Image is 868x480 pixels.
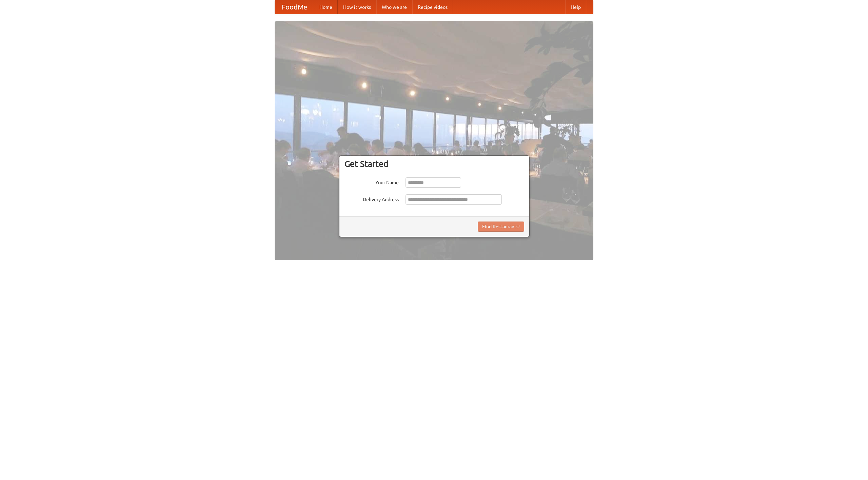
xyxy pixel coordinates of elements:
a: Who we are [376,0,412,14]
label: Your Name [344,177,399,186]
a: FoodMe [275,0,314,14]
a: Recipe videos [412,0,453,14]
a: How it works [338,0,376,14]
button: Find Restaurants! [478,222,524,232]
a: Help [565,0,586,14]
label: Delivery Address [344,194,399,203]
h3: Get Started [344,159,524,169]
a: Home [314,0,338,14]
